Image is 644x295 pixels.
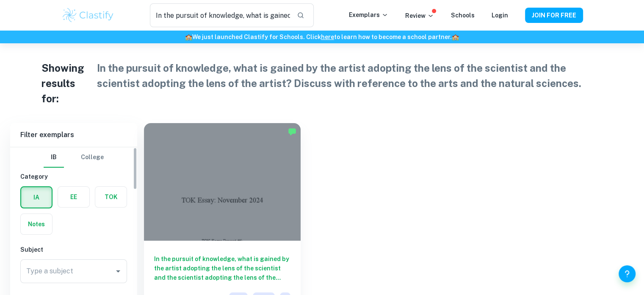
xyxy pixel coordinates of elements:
[492,12,508,19] a: Login
[44,147,64,168] button: IB
[321,34,334,40] a: here
[20,245,127,254] h6: Subject
[20,172,127,181] h6: Category
[185,34,192,40] span: 🏫
[619,265,636,282] button: Help and Feedback
[21,187,52,208] button: IA
[154,254,290,282] h6: In the pursuit of knowledge, what is gained by the artist adopting the lens of the scientist and ...
[44,147,104,168] div: Filter type choice
[452,34,459,40] span: 🏫
[58,187,89,207] button: EE
[349,10,388,20] p: Exemplars
[451,12,475,19] a: Schools
[10,123,137,147] h6: Filter exemplars
[112,265,124,277] button: Open
[61,7,115,24] img: Clastify logo
[41,60,94,106] h1: Showing results for:
[525,8,583,23] button: JOIN FOR FREE
[81,147,104,168] button: College
[288,127,296,136] img: Marked
[21,214,52,234] button: Notes
[2,32,642,42] h6: We just launched Clastify for Schools. Click to learn how to become a school partner.
[405,11,434,20] p: Review
[150,3,290,27] input: Search for any exemplars...
[97,60,603,106] h1: In the pursuit of knowledge, what is gained by the artist adopting the lens of the scientist and ...
[95,187,127,207] button: TOK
